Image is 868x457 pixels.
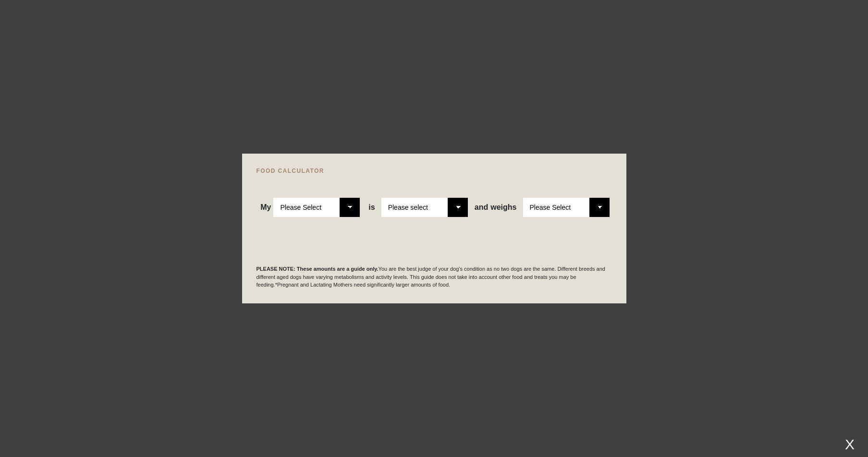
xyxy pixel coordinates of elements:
h4: FOOD CALCULATOR [257,168,612,174]
span: and [475,203,490,212]
div: X [841,436,858,452]
span: weighs [475,203,517,212]
p: You are the best judge of your dog's condition as no two dogs are the same. Different breeds and ... [257,265,612,289]
span: My [260,203,271,212]
b: PLEASE NOTE: These amounts are a guide only. [257,266,379,272]
span: is [368,203,375,212]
